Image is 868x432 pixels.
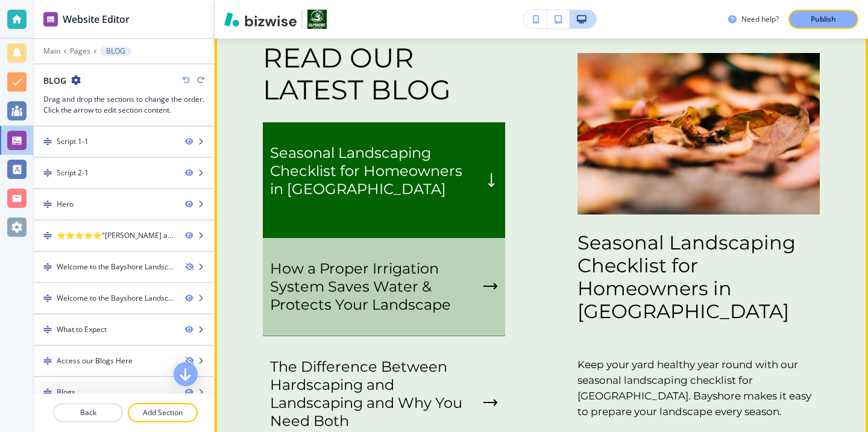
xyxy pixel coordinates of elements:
[270,358,479,430] p: The Difference Between Hardscaping and Landscaping and Why You Need Both
[43,263,52,271] img: Drag
[43,137,52,146] img: Drag
[129,407,197,418] p: Add Section
[307,10,327,29] img: Your Logo
[54,407,122,418] p: Back
[270,144,479,198] p: Seasonal Landscaping Checklist for Homeowners in [GEOGRAPHIC_DATA]
[577,53,820,214] img: c531ab79f52c9b10699f6bc83ac543e5.webp
[100,46,131,56] button: BLOG
[34,189,214,219] div: DragHero
[34,377,214,407] div: DragBlogs
[34,221,214,251] div: Drag⭐⭐⭐⭐⭐"[PERSON_NAME] and his crew have done a great job on our property taking care of the gar...
[43,169,52,177] img: Drag
[57,324,107,335] div: What to Expect
[43,12,58,27] img: editor icon
[57,293,175,304] div: Welcome to the Bayshore Landscaping Blog
[43,325,52,334] img: Drag
[34,315,214,345] div: DragWhat to Expect
[57,199,74,210] div: Hero
[57,136,89,147] div: Script 1-1
[270,260,479,314] p: How a Proper Irrigation System Saves Water & Protects Your Landscape
[577,357,820,419] p: Keep your yard healthy year round with our seasonal landscaping checklist for [GEOGRAPHIC_DATA]. ...
[70,47,90,55] button: Pages
[224,12,297,27] img: Bizwise Logo
[43,200,52,208] img: Drag
[34,127,214,157] div: DragScript 1-1
[34,252,214,282] div: DragWelcome to the Bayshore Landscaping Blog Exploring the Beauty of Outdoor Spaces, One Blog at ...
[34,346,214,376] div: DragAccess our Blogs Here
[263,238,505,336] button: How a Proper Irrigation System Saves Water & Protects Your Landscape
[43,74,66,87] h2: BLOG
[43,94,204,116] h3: Drag and drop the sections to change the order. Click the arrow to edit section content.
[43,231,52,240] img: Drag
[741,14,779,25] h3: Need help?
[34,158,214,188] div: DragScript 2-1
[43,294,52,302] img: Drag
[53,403,123,422] button: Back
[57,355,133,366] div: Access our Blogs Here
[263,42,505,105] p: READ OUR LATEST BLOG
[811,14,836,25] p: Publish
[106,47,125,55] p: BLOG
[34,283,214,313] div: DragWelcome to the Bayshore Landscaping Blog
[57,261,175,272] div: Welcome to the Bayshore Landscaping Blog Exploring the Beauty of Outdoor Spaces, One Blog at a Time
[577,231,820,323] p: Seasonal Landscaping Checklist for Homeowners in [GEOGRAPHIC_DATA]
[43,47,60,55] button: Main
[788,10,858,29] button: Publish
[63,12,130,27] h2: Website Editor
[128,403,198,422] button: Add Section
[57,387,75,398] div: Blogs
[57,230,175,241] div: ⭐⭐⭐⭐⭐"Ramon and his crew have done a great job on our property taking care of the garden and spri...
[263,122,505,238] button: Seasonal Landscaping Checklist for Homeowners in [GEOGRAPHIC_DATA]
[43,357,52,365] img: Drag
[43,388,52,396] img: Drag
[57,167,89,178] div: Script 2-1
